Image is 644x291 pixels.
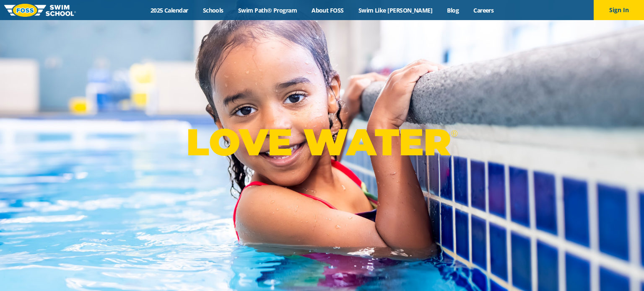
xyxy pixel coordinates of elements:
p: LOVE WATER [186,120,457,165]
a: Careers [466,6,501,14]
sup: ® [451,128,457,139]
a: Schools [195,6,231,14]
img: FOSS Swim School Logo [4,4,76,17]
a: 2025 Calendar [143,6,195,14]
div: TOP [16,264,26,277]
a: Swim Like [PERSON_NAME] [351,6,440,14]
a: Swim Path® Program [231,6,304,14]
a: Blog [440,6,466,14]
a: About FOSS [304,6,351,14]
